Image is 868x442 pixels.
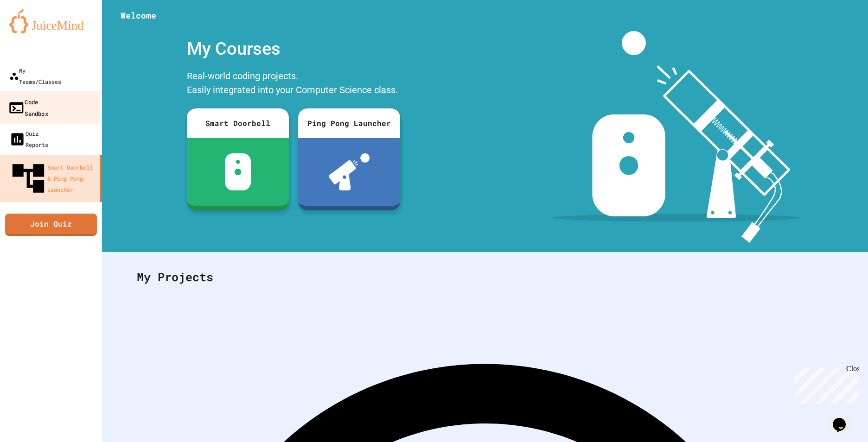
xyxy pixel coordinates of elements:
div: Real-world coding projects. Easily integrated into your Computer Science class. [182,67,405,101]
img: logo-orange.svg [9,9,93,33]
div: My Teams/Classes [9,65,61,87]
div: Smart Doorbell & Ping Pong Launcher [9,159,96,197]
iframe: chat widget [791,365,859,404]
img: ppl-with-ball.png [329,153,370,190]
iframe: chat widget [829,405,859,433]
a: Join Quiz [5,214,97,236]
div: Smart Doorbell [187,108,289,138]
img: banner-image-my-projects.png [552,31,801,243]
div: My Courses [182,31,405,67]
div: Chat with us now!Close [4,4,64,59]
div: My Projects [128,259,842,295]
img: sdb-white.svg [225,153,251,190]
div: Ping Pong Launcher [298,108,400,138]
div: Code Sandbox [8,96,48,119]
div: Quiz Reports [9,128,48,150]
